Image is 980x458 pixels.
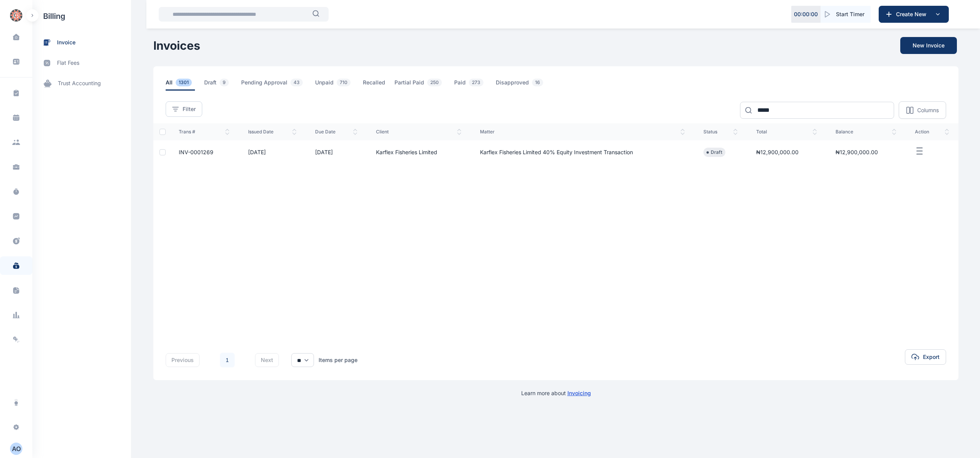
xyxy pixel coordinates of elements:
[394,79,445,91] span: Partial Paid
[220,353,235,367] a: 1
[521,389,591,397] p: Learn more about
[836,149,878,155] span: ₦12,900,000.00
[376,129,461,135] span: client
[917,106,939,114] p: Columns
[220,352,235,368] li: 1
[179,149,213,155] a: INV-0001269
[10,443,22,455] button: AO
[496,79,555,91] a: Disapproved16
[427,79,442,86] span: 250
[315,79,354,91] span: Unpaid
[166,79,204,91] a: All1301
[315,129,357,135] span: Due Date
[367,140,471,164] td: Karflex Fisheries Limited
[315,79,363,91] a: Unpaid710
[363,79,385,91] span: Recalled
[206,355,216,365] li: 上一页
[496,79,546,91] span: Disapproved
[176,79,192,86] span: 1301
[10,444,22,453] div: A O
[836,129,896,135] span: balance
[183,105,196,113] span: Filter
[57,39,76,47] span: invoice
[567,390,591,396] a: Invoicing
[915,129,949,135] span: action
[900,37,957,54] button: New Invoice
[58,79,101,88] span: trust accounting
[241,79,315,91] a: Pending Approval43
[241,79,306,91] span: Pending Approval
[706,149,722,155] li: Draft
[204,79,232,91] span: Draft
[337,79,351,86] span: 710
[363,79,394,91] a: Recalled
[179,129,230,135] span: Trans #
[532,79,543,86] span: 16
[153,39,200,52] h1: Invoices
[319,356,357,364] div: Items per page
[394,79,454,91] a: Partial Paid250
[239,140,306,164] td: [DATE]
[756,149,799,155] span: ₦12,900,000.00
[220,79,229,86] span: 9
[756,129,817,135] span: total
[893,10,933,18] span: Create New
[794,10,818,18] p: 00 : 00 : 00
[32,73,131,94] a: trust accounting
[899,101,946,119] button: Columns
[57,59,79,67] span: flat fees
[454,79,496,91] a: Paid273
[166,79,195,91] span: All
[923,353,940,361] span: Export
[480,129,685,135] span: Matter
[248,129,297,135] span: issued date
[306,140,367,164] td: [DATE]
[905,349,946,365] button: Export
[255,353,279,367] button: next
[290,79,303,86] span: 43
[166,353,200,367] button: previous
[454,79,487,91] span: Paid
[471,140,694,164] td: Karflex Fisheries Limited 40% Equity Investment Transaction
[32,32,131,53] a: invoice
[469,79,483,86] span: 273
[32,53,131,73] a: flat fees
[204,79,241,91] a: Draft9
[238,355,249,365] li: 下一页
[836,10,864,18] span: Start Timer
[703,129,738,135] span: status
[5,443,28,455] button: AO
[166,101,202,117] button: Filter
[821,6,871,23] button: Start Timer
[879,6,949,23] button: Create New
